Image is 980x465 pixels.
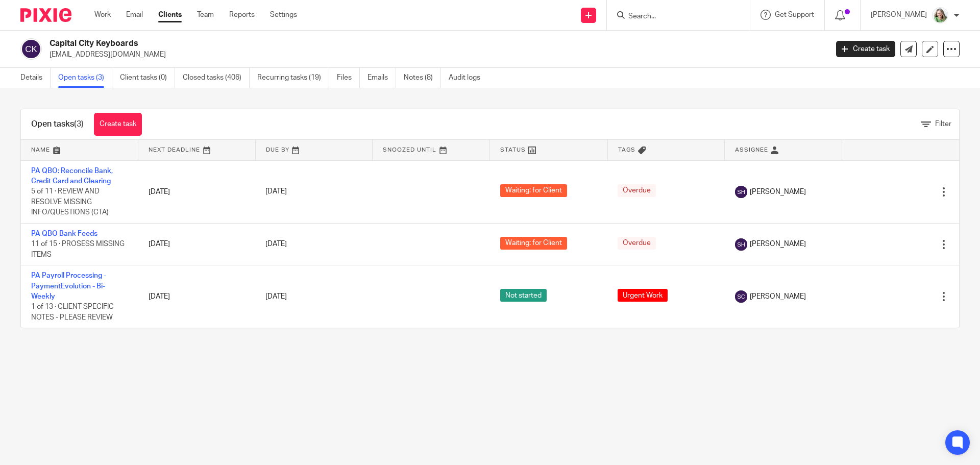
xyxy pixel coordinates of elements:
[138,160,256,223] td: [DATE]
[31,240,125,258] span: 11 of 15 · PROSESS MISSING ITEMS
[126,10,143,20] a: Email
[500,184,567,197] span: Waiting: for Client
[20,38,42,60] img: svg%3E
[871,10,927,20] p: [PERSON_NAME]
[58,68,112,88] a: Open tasks (3)
[50,38,667,49] h2: Capital City Keyboards
[618,289,668,302] span: Urgent Work
[31,188,109,216] span: 5 of 11 · REVIEW AND RESOLVE MISSING INFO/QUESTIONS (CTA)
[197,10,214,20] a: Team
[158,10,182,20] a: Clients
[337,68,360,88] a: Files
[229,10,255,20] a: Reports
[750,187,806,197] span: [PERSON_NAME]
[836,41,895,57] a: Create task
[31,304,114,322] span: 1 of 13 · CLIENT SPECIFIC NOTES - PLEASE REVIEW
[94,113,142,136] a: Create task
[183,68,250,88] a: Closed tasks (406)
[20,8,71,22] img: Pixie
[31,230,97,237] a: PA QBO Bank Feeds
[735,186,747,198] img: svg%3E
[31,272,106,300] a: PA Payroll Processing - PaymentEvolution - Bi-Weekly
[270,10,297,20] a: Settings
[500,237,567,250] span: Waiting: for Client
[120,68,175,88] a: Client tasks (0)
[735,290,747,303] img: svg%3E
[618,237,656,250] span: Overdue
[449,68,488,88] a: Audit logs
[265,241,287,248] span: [DATE]
[500,147,526,153] span: Status
[404,68,441,88] a: Notes (8)
[74,120,84,128] span: (3)
[257,68,329,88] a: Recurring tasks (19)
[50,50,821,60] p: [EMAIL_ADDRESS][DOMAIN_NAME]
[750,291,806,302] span: [PERSON_NAME]
[367,68,396,88] a: Emails
[138,223,256,265] td: [DATE]
[94,10,111,20] a: Work
[935,120,951,128] span: Filter
[31,167,113,185] a: PA QBO: Reconcile Bank, Credit Card and Clearing
[618,184,656,197] span: Overdue
[735,238,747,251] img: svg%3E
[138,265,256,328] td: [DATE]
[500,289,547,302] span: Not started
[932,7,948,23] img: KC%20Photo.jpg
[265,293,287,300] span: [DATE]
[265,188,287,195] span: [DATE]
[627,12,719,21] input: Search
[775,11,814,18] span: Get Support
[20,68,51,88] a: Details
[383,147,436,153] span: Snoozed Until
[750,239,806,249] span: [PERSON_NAME]
[31,119,84,130] h1: Open tasks
[618,147,635,153] span: Tags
